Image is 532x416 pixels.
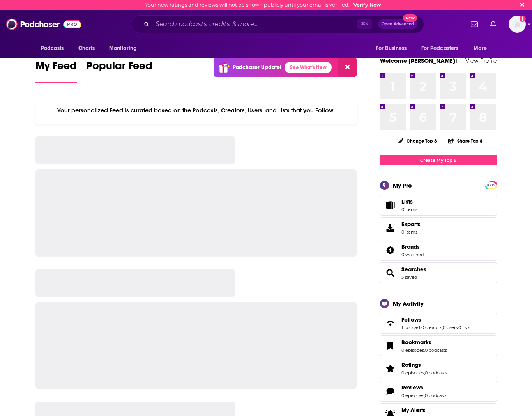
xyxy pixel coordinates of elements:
button: Open AdvancedNew [378,19,417,29]
a: View Profile [465,57,497,64]
span: PRO [486,182,496,188]
span: ⌘ K [357,19,372,29]
a: Bookmarks [383,340,398,351]
span: , [458,325,458,330]
span: Open Advanced [382,22,414,26]
div: My Pro [393,182,412,189]
button: Share Top 8 [448,133,483,149]
a: 0 users [443,325,458,330]
a: Lists [380,195,497,216]
a: Charts [73,41,100,56]
span: Exports [383,222,398,233]
span: For Business [376,43,407,54]
a: 0 episodes [401,370,424,375]
span: Podcasts [41,43,64,54]
span: Lists [401,198,413,205]
a: 0 creators [421,325,442,330]
div: Your new ratings and reviews will not be shown publicly until your email is verified. [145,2,381,8]
span: Bookmarks [401,339,431,346]
a: Show notifications dropdown [468,18,481,31]
a: Create My Top 8 [380,155,497,165]
a: 0 lists [458,325,470,330]
span: Follows [401,316,421,323]
span: New [403,14,417,22]
a: Exports [380,217,497,238]
a: Ratings [383,363,398,374]
a: 0 episodes [401,393,424,398]
span: Ratings [401,361,421,368]
span: , [424,347,425,353]
a: See What's New [285,62,332,73]
a: 3 saved [401,274,417,280]
a: Follows [401,316,470,323]
button: Change Top 8 [394,136,442,146]
a: Verify Now [353,2,381,8]
span: , [421,325,421,330]
span: Exports [401,221,421,228]
button: open menu [371,41,417,56]
span: 0 items [401,229,421,235]
button: open menu [468,41,497,56]
span: , [424,370,425,375]
span: Bookmarks [380,335,497,356]
img: Podchaser - Follow, Share and Rate Podcasts [6,17,81,32]
span: Ratings [380,358,497,379]
input: Search podcasts, credits, & more... [152,18,357,30]
a: Brands [383,245,398,256]
a: Reviews [401,384,447,391]
a: 1 podcast [401,325,421,330]
button: Show profile menu [509,16,526,33]
span: Searches [380,262,497,283]
a: Follows [383,318,398,329]
div: My Activity [393,300,424,307]
span: Popular Feed [86,59,152,77]
span: , [424,393,425,398]
span: , [442,325,443,330]
span: My Alerts [401,407,426,414]
span: Brands [401,243,420,250]
a: 0 podcasts [425,370,447,375]
span: More [474,43,487,54]
img: User Profile [509,16,526,33]
span: Lists [383,200,398,211]
a: My Feed [35,59,77,83]
a: 0 episodes [401,347,424,353]
a: PRO [486,182,496,188]
a: Searches [383,267,398,278]
a: Welcome [PERSON_NAME]! [380,57,457,64]
a: Popular Feed [86,59,152,83]
a: Ratings [401,361,447,368]
a: Reviews [383,386,398,397]
a: 0 podcasts [425,347,447,353]
span: Reviews [401,384,423,391]
p: Podchaser Update! [233,64,281,71]
span: Reviews [380,381,497,402]
span: Charts [78,43,95,54]
span: My Feed [35,59,77,77]
a: Bookmarks [401,339,447,346]
div: Search podcasts, credits, & more... [131,15,424,33]
a: 0 watched [401,252,424,257]
button: open menu [35,41,74,56]
a: Brands [401,243,424,250]
button: open menu [416,41,470,56]
span: Monitoring [109,43,137,54]
span: For Podcasters [421,43,459,54]
a: 0 podcasts [425,393,447,398]
span: Brands [380,240,497,261]
span: Lists [401,198,417,205]
span: Logged in as PodResearchSSM [509,16,526,33]
svg: Email not verified [520,16,526,22]
button: open menu [104,41,147,56]
span: 0 items [401,207,417,212]
span: Follows [380,313,497,334]
div: Your personalized Feed is curated based on the Podcasts, Creators, Users, and Lists that you Follow. [35,97,357,124]
a: Searches [401,266,426,273]
a: Show notifications dropdown [487,18,499,31]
